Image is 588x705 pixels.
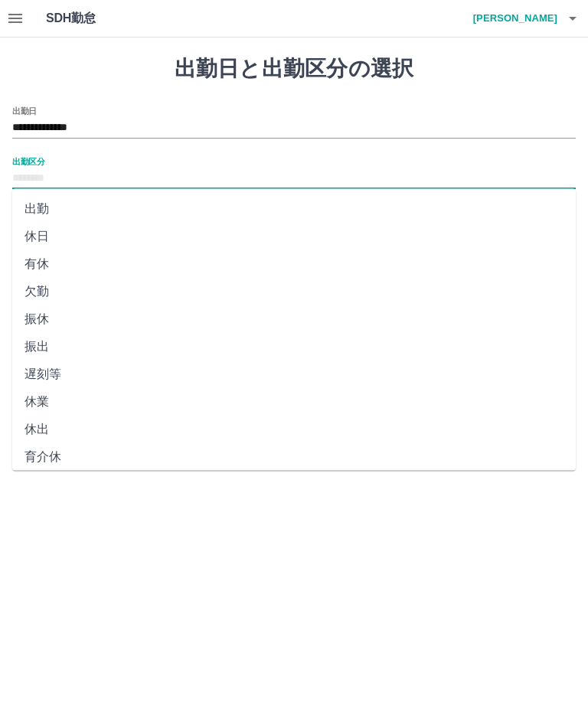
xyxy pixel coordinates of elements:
li: 休業 [12,388,576,416]
li: 振休 [12,305,576,333]
li: 振出 [12,333,576,361]
li: 不就労 [12,471,576,498]
li: 出勤 [12,195,576,223]
li: 育介休 [12,443,576,471]
li: 休出 [12,416,576,443]
label: 出勤日 [12,105,37,116]
label: 出勤区分 [12,155,44,167]
h1: 出勤日と出勤区分の選択 [12,56,576,82]
li: 遅刻等 [12,361,576,388]
li: 欠勤 [12,278,576,305]
li: 休日 [12,223,576,250]
li: 有休 [12,250,576,278]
